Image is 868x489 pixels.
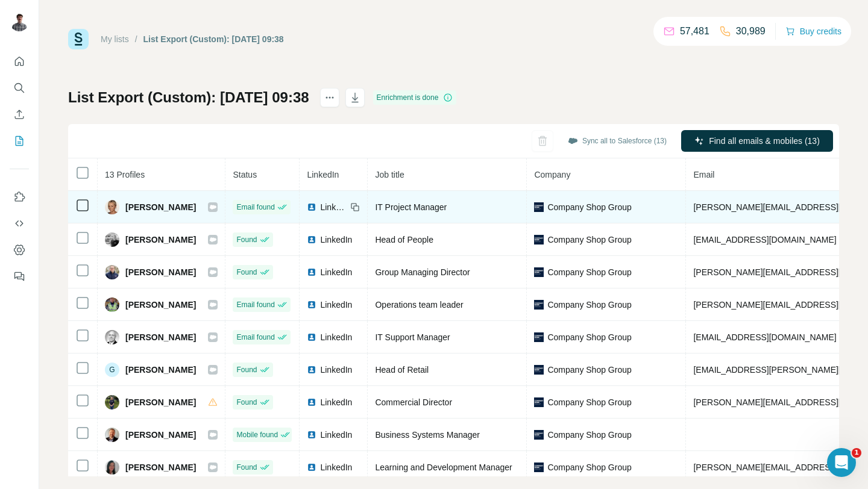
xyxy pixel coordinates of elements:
img: LinkedIn logo [307,397,316,407]
div: List Export (Custom): [DATE] 09:38 [143,33,284,45]
span: LinkedIn [320,201,347,213]
span: Company Shop Group [547,364,631,376]
img: Avatar [105,428,119,442]
li: / [135,33,137,45]
img: company-logo [534,365,544,375]
span: 13 Profiles [105,170,145,179]
button: Feedback [10,266,29,287]
p: 57,481 [680,24,709,39]
span: Find all emails & mobiles (13) [709,135,820,147]
button: Buy credits [785,23,841,40]
span: [EMAIL_ADDRESS][DOMAIN_NAME] [693,235,836,244]
img: Avatar [105,297,119,312]
span: Commercial Director [375,397,452,407]
span: Email [693,170,714,179]
span: Head of Retail [375,365,429,375]
span: Company Shop Group [547,299,631,311]
img: LinkedIn logo [307,463,316,472]
button: Find all emails & mobiles (13) [681,130,833,152]
img: company-logo [534,267,544,277]
span: [PERSON_NAME] [125,234,196,246]
span: Company Shop Group [547,396,631,408]
button: Quick start [10,51,29,72]
button: Enrich CSV [10,104,29,125]
span: Email found [236,202,274,213]
a: My lists [101,34,129,44]
span: Head of People [375,235,433,244]
button: actions [320,88,339,107]
span: Email found [236,332,274,343]
span: 1 [852,448,861,458]
span: [PERSON_NAME] [125,266,196,278]
img: company-logo [534,300,544,310]
img: Avatar [105,232,119,247]
img: Avatar [105,395,119,410]
span: Company Shop Group [547,461,631,473]
span: Learning and Development Manager [375,463,512,472]
span: LinkedIn [320,429,352,441]
button: Use Surfe on LinkedIn [10,186,29,208]
img: company-logo [534,332,544,342]
span: LinkedIn [307,170,339,179]
img: Surfe Logo [68,29,89,49]
div: Enrichment is done [373,90,457,105]
span: Company Shop Group [547,429,631,441]
img: company-logo [534,235,544,244]
iframe: Intercom live chat [827,448,856,477]
h1: List Export (Custom): [DATE] 09:38 [68,88,309,107]
span: IT Project Manager [375,202,447,212]
span: Mobile found [236,429,278,440]
span: [EMAIL_ADDRESS][DOMAIN_NAME] [693,332,836,342]
span: Company Shop Group [547,201,631,213]
span: Job title [375,170,404,179]
span: Business Systems Manager [375,430,480,440]
span: [PERSON_NAME] [125,201,196,213]
img: Avatar [105,460,119,475]
span: Found [236,364,257,375]
span: LinkedIn [320,364,352,376]
button: Dashboard [10,239,29,261]
span: Found [236,267,257,278]
span: Company Shop Group [547,331,631,343]
span: IT Support Manager [375,332,450,342]
img: company-logo [534,397,544,407]
img: LinkedIn logo [307,430,316,440]
span: Status [233,170,257,179]
span: [PERSON_NAME] [125,364,196,376]
p: 30,989 [736,24,766,39]
span: Found [236,462,257,473]
img: Avatar [105,265,119,279]
img: company-logo [534,202,544,212]
img: Avatar [105,200,119,214]
img: Avatar [10,12,29,31]
img: LinkedIn logo [307,267,316,277]
button: Sync all to Salesforce (13) [559,132,675,150]
span: [PERSON_NAME] [125,429,196,441]
span: Company [534,170,570,179]
button: Use Surfe API [10,213,29,234]
img: LinkedIn logo [307,202,316,212]
span: [PERSON_NAME] [125,396,196,408]
img: company-logo [534,430,544,440]
span: Company Shop Group [547,234,631,246]
span: [PERSON_NAME] [125,461,196,473]
span: LinkedIn [320,396,352,408]
img: LinkedIn logo [307,365,316,375]
img: LinkedIn logo [307,300,316,310]
span: LinkedIn [320,299,352,311]
span: Found [236,397,257,408]
span: Operations team leader [375,300,463,310]
div: G [105,363,119,377]
button: Search [10,77,29,99]
img: Avatar [105,330,119,344]
span: LinkedIn [320,461,352,473]
img: company-logo [534,463,544,472]
span: LinkedIn [320,331,352,343]
img: LinkedIn logo [307,332,316,342]
span: Group Managing Director [375,267,470,277]
span: LinkedIn [320,234,352,246]
span: LinkedIn [320,266,352,278]
button: My lists [10,130,29,152]
span: [PERSON_NAME] [125,331,196,343]
span: Email found [236,299,274,310]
